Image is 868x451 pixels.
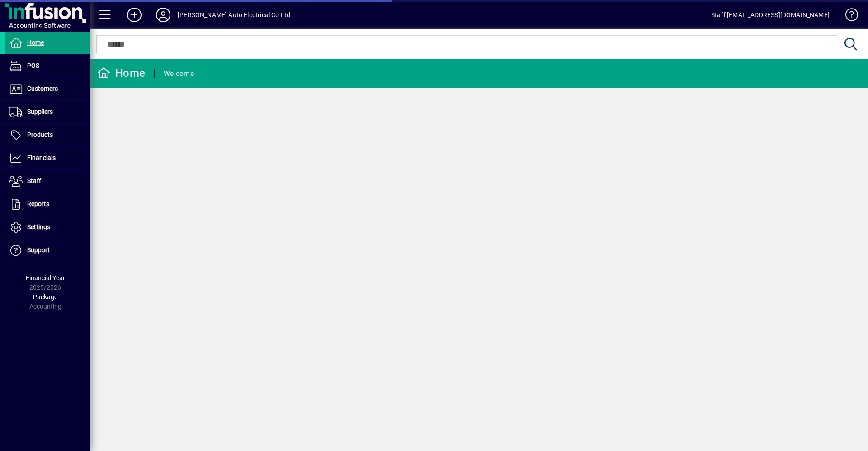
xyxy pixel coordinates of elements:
[27,246,50,254] span: Support
[178,8,290,22] div: [PERSON_NAME] Auto Electrical Co Ltd
[27,108,53,115] span: Suppliers
[27,62,39,69] span: POS
[5,101,90,123] a: Suppliers
[27,200,49,207] span: Reports
[26,274,65,282] span: Financial Year
[5,55,90,77] a: POS
[27,223,50,230] span: Settings
[27,177,41,184] span: Staff
[5,170,90,193] a: Staff
[839,2,857,31] a: Knowledge Base
[711,8,830,22] div: Staff [EMAIL_ADDRESS][DOMAIN_NAME]
[27,85,58,92] span: Customers
[5,193,90,216] a: Reports
[5,239,90,262] a: Support
[120,7,149,23] button: Add
[97,66,145,80] div: Home
[27,39,44,46] span: Home
[164,66,194,81] div: Welcome
[5,78,90,100] a: Customers
[5,147,90,169] a: Financials
[5,216,90,239] a: Settings
[27,154,56,161] span: Financials
[149,7,178,23] button: Profile
[5,124,90,146] a: Products
[27,131,53,138] span: Products
[33,293,57,301] span: Package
